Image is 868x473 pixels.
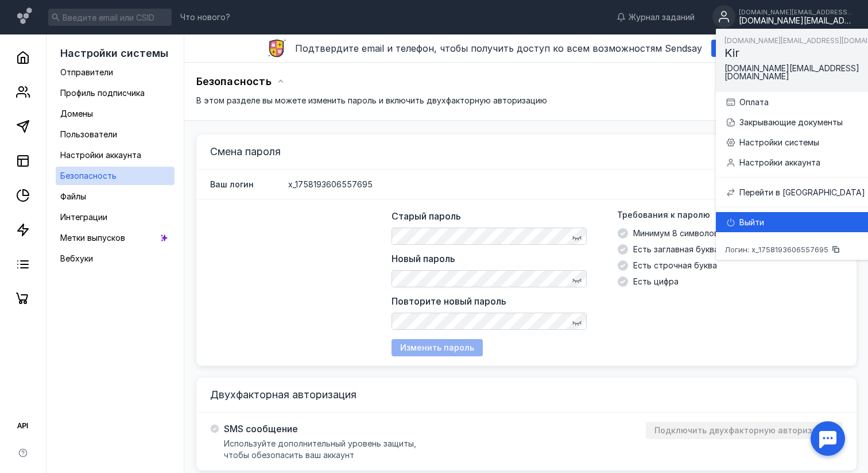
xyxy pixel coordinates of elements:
[60,67,113,77] span: Отправители
[60,253,93,263] span: Вебхуки
[56,63,175,82] a: Отправители
[56,249,175,268] a: Вебхуки
[60,150,141,160] span: Настройки аккаунта
[48,9,172,26] input: Введите email или CSID
[60,109,93,118] span: Домены
[60,88,145,98] span: Профиль подписчика
[392,210,461,222] span: Старый пароль
[175,13,236,21] a: Что нового?
[196,95,547,105] span: В этом разделе вы можете изменить пароль и включить двухфакторную авторизацию
[56,105,175,123] a: Домены
[56,125,175,144] a: Пользователи
[392,253,455,264] span: Новый пароль
[633,244,719,255] span: Есть заглавная буква
[210,179,254,189] span: Ваш логин
[60,191,86,201] span: Файлы
[60,233,125,243] span: Метки выпусков
[60,212,107,222] span: Интеграции
[56,84,175,102] a: Профиль подписчика
[633,260,717,271] span: Есть строчная буква
[392,295,506,307] span: Повторите новый пароль
[739,9,854,16] div: [DOMAIN_NAME][EMAIL_ADDRESS][DOMAIN_NAME]
[56,208,175,226] a: Интеграции
[711,40,785,57] button: Подтвердить
[56,187,175,206] a: Файлы
[60,47,168,59] span: Настройки системы
[224,439,416,460] span: Используйте дополнительный уровень защиты, чтобы обезопасить ваш аккаунт
[617,210,710,220] span: Требования к паролю
[210,389,356,401] span: Двухфакторная авторизация
[56,229,175,247] a: Метки выпусков
[724,63,859,81] span: [DOMAIN_NAME][EMAIL_ADDRESS][DOMAIN_NAME]
[56,146,175,164] a: Настройки аккаунта
[295,43,702,54] span: Подтвердите email и телефон, чтобы получить доступ ко всем возможностям Sendsay
[629,11,695,23] span: Журнал заданий
[288,179,373,190] span: x_1758193606557695
[633,228,719,239] span: Минимум 8 символов
[56,167,175,185] a: Безопасность
[633,276,679,287] span: Есть цифра
[180,13,230,21] span: Что нового?
[724,46,739,60] span: Kir
[60,171,117,180] span: Безопасность
[196,75,272,87] span: Безопасность
[724,246,828,253] span: Логин: x_1758193606557695
[210,145,281,157] span: Смена пароля
[611,11,700,23] a: Журнал заданий
[224,423,298,434] span: SMS сообщение
[60,129,117,139] span: Пользователи
[739,16,854,26] div: [DOMAIN_NAME][EMAIL_ADDRESS][DOMAIN_NAME]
